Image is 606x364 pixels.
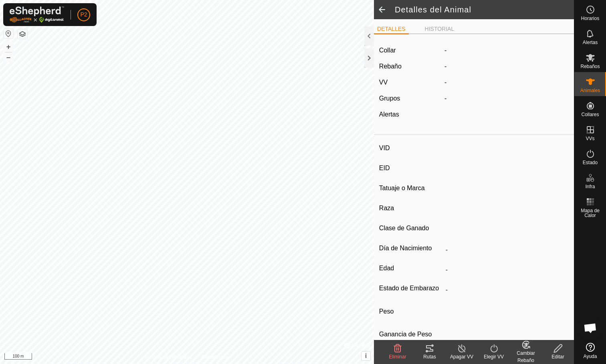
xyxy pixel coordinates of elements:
div: Chat abierto [578,316,602,340]
label: Rebaño [379,63,402,70]
a: Contáctenos [202,354,228,361]
span: Animales [580,88,600,93]
label: Ganancia de Peso Diaria Esperada [379,330,442,349]
label: Día de Nacimiento [379,243,442,253]
span: Ayuda [584,354,597,359]
button: Restablecer Mapa [4,29,13,38]
span: Collares [581,112,599,117]
span: P2 [80,10,87,19]
a: Política de Privacidad [145,354,192,361]
span: i [365,352,367,359]
label: Clase de Ganado [379,223,442,233]
li: HISTORIAL [422,25,458,33]
span: Rebaños [580,64,600,69]
span: Horarios [581,16,599,21]
label: VID [379,143,442,153]
img: Logo Gallagher [10,6,64,23]
button: – [4,52,13,62]
div: Elegir VV [478,353,510,360]
label: Raza [379,203,442,213]
label: Collar [379,46,396,55]
label: - [444,46,446,55]
label: Alertas [379,111,399,118]
div: Apagar VV [446,353,478,360]
div: Editar [542,353,574,360]
div: Rutas [414,353,446,360]
label: EID [379,163,442,173]
span: Mapa de Calor [576,208,604,218]
span: Estado [583,160,598,165]
span: Eliminar [389,354,406,360]
label: Estado de Embarazo [379,283,442,294]
span: - [444,63,446,70]
button: i [362,352,370,360]
button: + [4,42,13,52]
label: Peso [379,303,442,320]
span: Infra [585,184,595,189]
label: Tatuaje o Marca [379,183,442,193]
h2: Detalles del Animal [395,5,574,14]
span: VVs [586,136,594,141]
div: - [441,94,572,103]
label: Edad [379,263,442,274]
button: Capas del Mapa [18,29,27,39]
label: Grupos [379,95,400,102]
div: Cambiar Rebaño [510,350,542,364]
li: DETALLES [374,25,409,34]
label: VV [379,79,388,86]
a: Ayuda [574,340,606,362]
app-display-virtual-paddock-transition: - [444,79,446,86]
span: Alertas [583,40,598,45]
